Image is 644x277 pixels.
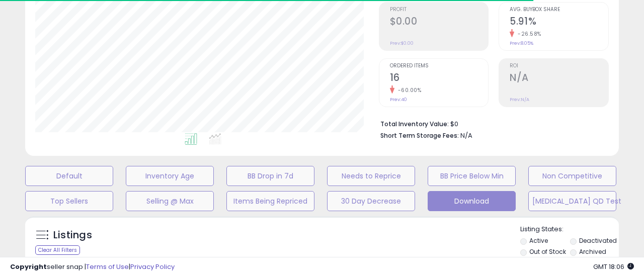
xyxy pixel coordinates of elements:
span: Ordered Items [390,63,489,69]
strong: Copyright [10,262,47,271]
button: Needs to Reprice [327,166,415,186]
b: Short Term Storage Fees: [380,131,459,140]
small: Prev: N/A [510,97,529,103]
button: 30 Day Decrease [327,191,415,211]
button: Items Being Repriced [226,191,314,211]
button: BB Drop in 7d [226,166,314,186]
button: BB Price Below Min [428,166,516,186]
h2: $0.00 [390,16,489,29]
h2: 5.91% [510,16,608,29]
small: Prev: $0.00 [390,40,414,46]
button: Top Sellers [25,191,113,211]
li: $0 [380,117,602,129]
small: -26.58% [514,30,541,38]
button: Default [25,166,113,186]
button: Selling @ Max [126,191,214,211]
button: Download [428,191,516,211]
span: ROI [510,63,608,69]
h2: N/A [510,72,608,85]
small: Prev: 40 [390,97,407,103]
span: Avg. Buybox Share [510,7,608,13]
button: Non Competitive [528,166,616,186]
small: -60.00% [394,86,422,94]
small: Prev: 8.05% [510,40,533,46]
b: Total Inventory Value: [380,120,449,128]
span: Profit [390,7,489,13]
div: seller snap | | [10,262,175,272]
button: Inventory Age [126,166,214,186]
h2: 16 [390,72,489,85]
button: [MEDICAL_DATA] QD Test [528,191,616,211]
span: N/A [460,131,472,140]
